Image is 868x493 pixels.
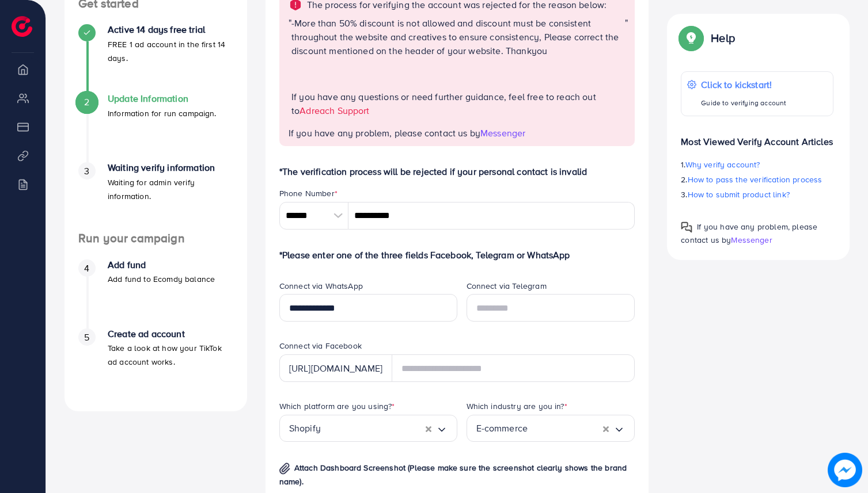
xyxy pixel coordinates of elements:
span: E-commerce [476,419,528,437]
input: Search for option [528,419,603,437]
span: 4 [84,262,89,275]
p: 3. [681,188,833,201]
p: Information for run campaign. [108,106,217,120]
div: Search for option [279,415,457,442]
h4: Run your campaign [65,231,247,246]
p: If you have any questions or need further guidance, feel free to reach out to [291,90,625,117]
label: Connect via Telegram [467,280,547,292]
a: Adreach Support [300,104,369,117]
li: Add fund [65,259,247,328]
span: Why verify account? [685,159,760,170]
div: [URL][DOMAIN_NAME] [279,354,392,382]
img: image [828,453,862,487]
h4: Update Information [108,93,217,104]
label: Connect via Facebook [279,340,362,351]
p: Take a look at how your TikTok ad account works. [108,341,233,369]
button: Clear Selected [426,422,431,435]
p: Most Viewed Verify Account Articles [681,125,833,148]
li: Create ad account [65,328,247,398]
p: *Please enter one of the three fields Facebook, Telegram or WhatsApp [279,248,635,262]
img: img [279,463,290,475]
span: Messenger [480,127,525,139]
span: Attach Dashboard Screenshot (Please make sure the screenshot clearly shows the brand name). [279,462,627,487]
div: Search for option [467,415,635,442]
label: Which industry are you in? [467,400,567,412]
p: *The verification process will be rejected if your personal contact is invalid [279,165,635,178]
span: " [289,16,291,127]
p: 2. [681,173,833,186]
img: Popup guide [681,221,692,233]
h4: Active 14 days free trial [108,24,233,35]
p: Add fund to Ecomdy balance [108,272,215,286]
label: Phone Number [279,188,338,199]
p: Waiting for admin verify information. [108,175,233,203]
p: Help [711,31,735,45]
img: Popup guide [681,28,702,48]
button: Clear Selected [603,422,609,435]
span: " [625,16,628,127]
h4: Waiting verify information [108,162,233,173]
span: 3 [84,165,89,178]
li: Waiting verify information [65,162,247,231]
span: How to pass the verification process [688,174,822,185]
span: 5 [84,331,89,344]
img: logo [12,16,32,37]
span: 2 [84,95,89,109]
span: If you have any problem, please contact us by [289,127,480,139]
p: FREE 1 ad account in the first 14 days. [108,37,233,65]
li: Update Information [65,93,247,162]
li: Active 14 days free trial [65,24,247,93]
label: Which platform are you using? [279,400,395,412]
input: Search for option [321,419,426,437]
p: -More than 50% discount is not allowed and discount must be consistent throughout the website and... [291,16,625,58]
span: If you have any problem, please contact us by [681,221,817,246]
span: Shopify [289,419,321,437]
p: Click to kickstart! [701,78,786,91]
h4: Add fund [108,259,215,270]
p: Guide to verifying account [701,96,786,110]
p: 1. [681,158,833,171]
span: How to submit product link? [688,189,790,200]
h4: Create ad account [108,328,233,339]
span: Messenger [731,234,772,246]
label: Connect via WhatsApp [279,280,363,292]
